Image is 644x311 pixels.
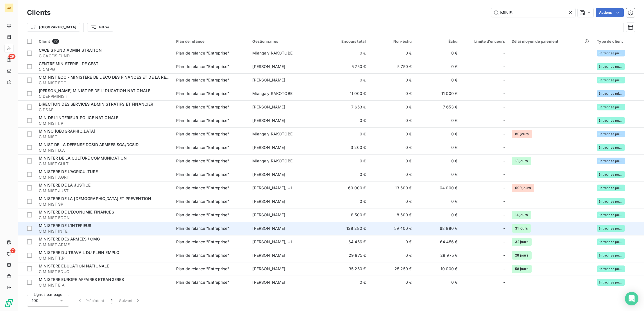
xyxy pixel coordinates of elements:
td: 10 000 € [415,262,461,276]
td: 0 € [369,73,415,87]
span: Entreprise publique [598,240,623,244]
td: 8 500 € [369,208,415,222]
div: Non-échu [373,39,412,44]
span: MINISTERE DES ARMEES / CMG [39,237,100,241]
td: 0 € [415,127,461,141]
td: 8 500 € [323,208,369,222]
span: C CACEIS FUND [39,53,169,59]
td: 0 € [369,141,415,154]
td: 0 € [369,235,415,249]
span: DIRECTION DES SERVICES ADMINISTRATIFS ET FINANCIER [39,102,153,106]
span: 28 jours [512,251,532,260]
span: Entreprise publique [598,186,623,190]
td: 0 € [323,168,369,181]
div: Plan de relance "Entreprise" [176,91,229,96]
div: Encours total [327,39,366,44]
span: - [503,266,505,272]
span: 100 [32,298,38,303]
span: MINISTER DE LA CULTURE COMMUNICATION [39,156,127,160]
span: 29 [8,54,15,59]
span: Entreprise publique [598,254,623,257]
span: [PERSON_NAME] [252,266,285,271]
td: 128 280 € [323,222,369,235]
div: Plan de relance "Entreprise" [176,239,229,245]
td: 11 000 € [415,87,461,100]
td: 0 € [415,114,461,127]
span: Entreprise publique [598,267,623,271]
td: 0 € [369,87,415,100]
span: C MINIST AGRI [39,174,169,180]
span: 22 [52,39,59,44]
span: C MINIST E.A [39,282,169,288]
div: CA [4,3,13,12]
input: Rechercher [491,8,575,17]
span: C MINIST INTE [39,228,169,234]
span: [PERSON_NAME] [252,253,285,258]
span: - [503,91,505,96]
span: MINISTERE DE LA JUSTICE [39,183,90,187]
td: 35 250 € [323,262,369,276]
td: 29 975 € [415,249,461,262]
div: Délai moyen de paiement [512,39,590,44]
span: Entreprise publique [598,281,623,284]
span: [PERSON_NAME] [252,78,285,82]
span: - [503,131,505,137]
td: 25 250 € [369,262,415,276]
span: MINISTERE EUROPE AFFAIRES ETRANGERES [39,277,124,282]
span: C MINISO [39,134,169,140]
span: Entreprise publique [598,119,623,122]
span: Entreprise publique [598,200,623,203]
td: 0 € [323,114,369,127]
div: Plan de relance "Entreprise" [176,226,229,231]
span: MINISTERE DE L'INTERIEUR [39,223,92,228]
div: Plan de relance "Entreprise" [176,280,229,285]
span: - [503,64,505,69]
span: - [503,118,505,123]
td: 0 € [369,168,415,181]
span: Entreprise privée [598,132,623,136]
td: 64 000 € [415,181,461,195]
div: Plan de relance "Entreprise" [176,212,229,218]
span: - [503,226,505,231]
td: 0 € [323,127,369,141]
td: 0 € [415,154,461,168]
div: Plan de relance "Entreprise" [176,50,229,56]
span: C MINIST ARME [39,242,169,248]
span: Entreprise publique [598,105,623,109]
span: Entreprise publique [598,227,623,230]
td: 29 975 € [323,249,369,262]
td: 7 653 € [415,100,461,114]
td: 0 € [369,127,415,141]
div: Plan de relance "Entreprise" [176,145,229,150]
span: - [503,158,505,164]
td: 13 500 € [369,181,415,195]
span: C DSAF [39,107,169,113]
span: 18 jours [512,157,531,165]
div: Plan de relance "Entreprise" [176,266,229,272]
div: Échu [418,39,457,44]
td: 0 € [323,73,369,87]
button: Suivant [116,295,144,307]
td: 68 880 € [415,222,461,235]
span: Client [39,39,50,44]
span: 7 [10,248,15,253]
span: MINISTERE EDUCATION NATIONALE [39,264,109,268]
span: C CMPG [39,67,169,72]
td: 11 000 € [323,87,369,100]
td: 0 € [323,276,369,289]
span: - [503,199,505,204]
td: 0 € [415,195,461,208]
button: Actions [596,8,624,17]
span: 80 jours [512,130,532,138]
span: 14 jours [512,211,531,219]
div: Type de client [597,39,641,44]
h3: Clients [27,8,51,18]
div: Plan de relance "Entreprise" [176,185,229,191]
td: 64 456 € [323,235,369,249]
span: - [503,212,505,218]
span: C MINIST CULT [39,161,169,167]
span: [PERSON_NAME] [252,118,285,123]
td: 5 750 € [369,60,415,73]
td: 0 € [369,114,415,127]
td: 0 € [323,195,369,208]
